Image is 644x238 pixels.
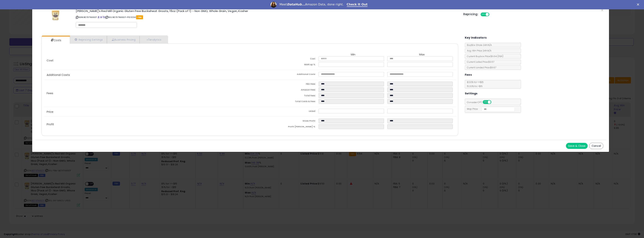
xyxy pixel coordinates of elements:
span: BuyBox Share 24h: N/A [465,43,492,47]
td: Amazon Fees [250,87,319,93]
div: Close [637,3,641,6]
a: Costs [42,37,69,44]
button: Cancel [589,143,603,149]
span: Current Listed Price: $9.67 [465,60,494,63]
td: Total Fees [250,93,319,99]
span: OFF [491,101,497,104]
h5: Fees [465,72,472,77]
i: DataHub... [287,3,305,6]
span: × [601,7,603,13]
span: ON [481,13,486,16]
h5: Repricing: [463,13,478,16]
a: Your listing only [103,16,105,19]
span: $9.64 [490,55,503,58]
span: Current Landed Price: $9.67 [465,66,496,69]
td: Gross Profit [250,119,319,124]
td: Listed [250,109,319,115]
span: 8.00 % for <= $15 [465,81,484,88]
p: Profit [44,123,250,126]
td: Cost [250,56,319,62]
a: All offer listings [100,16,102,19]
a: Business Pricing [107,36,140,43]
th: Min [319,53,387,56]
span: ( FBA ) [497,55,503,58]
p: Cost [44,59,250,62]
span: FBA [136,15,143,19]
span: Avg. Win Price 24h: N/A [465,49,491,52]
p: Additional Costs [44,73,250,76]
td: Additional Costs [250,72,319,78]
span: 15.00 % for > $15 [465,85,483,88]
span: OFF [489,13,495,16]
div: Meet Amazon Data, done right. [280,3,344,6]
h3: [PERSON_NAME]'s Red Mill Organic Gluten Free Buckwheat Groats, 16oz (Pack of 1) - Non GMO, Whole ... [76,10,458,12]
a: BuyBox page [98,16,100,19]
img: 41v3PPxmf6L._SL60_.jpg [51,10,60,21]
h5: Settings [465,91,478,96]
p: Fees [44,92,250,95]
span: ON [483,101,488,104]
a: Check It Out [347,3,368,7]
td: FBA Fees [250,82,319,87]
h5: Key Indicators [465,35,487,40]
th: Max [387,53,456,56]
span: Consider CPT: [465,101,496,104]
span: Map Price: [465,107,515,110]
p: ASIN: B07XTNX6DT | SKU: B07XTNX6DT-P101034 [76,14,458,20]
a: Repricing Settings [70,36,107,43]
button: Save & Close [566,143,588,149]
td: Mark up % [250,62,319,68]
img: Profile image for Georgie [271,2,277,8]
td: Total Costs & Fees [250,99,319,105]
td: Profit [PERSON_NAME] % [250,124,319,130]
a: Analytics [140,36,167,43]
span: Current Buybox Price: [465,55,503,58]
p: Price [44,110,250,113]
